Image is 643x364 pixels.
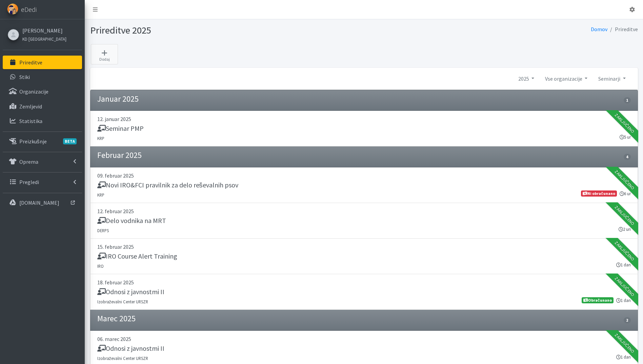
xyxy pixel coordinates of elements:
[97,278,631,286] p: 18. februar 2025
[97,356,148,361] small: Izobraževalni Center URSZR
[90,167,638,203] a: 09. februar 2025 Novi IRO&FCI pravilnik za delo reševalnih psov KRP 6 ur Ni obračunano Zaključeno
[22,35,66,43] a: KD [GEOGRAPHIC_DATA]
[19,199,59,206] p: [DOMAIN_NAME]
[3,114,82,128] a: Statistika
[19,118,42,124] p: Statistika
[97,228,109,233] small: DERPS
[19,88,48,95] p: Organizacije
[624,97,630,103] span: 1
[97,344,164,352] h5: Odnosi z javnostmi II
[22,26,66,35] a: [PERSON_NAME]
[19,74,30,80] p: Stiki
[19,138,47,145] p: Preizkušnje
[90,239,638,274] a: 15. februar 2025 IRO Course Alert Training IRO 1 dan Zaključeno
[97,124,144,133] h5: Seminar PMP
[90,111,638,146] a: 12. januar 2025 Seminar PMP KRP 5 ur Zaključeno
[21,4,37,15] span: eDedi
[3,135,82,148] a: PreizkušnjeBETA
[3,155,82,168] a: Oprema
[540,72,593,85] a: Vse organizacije
[97,314,136,324] h4: Marec 2025
[90,24,362,36] h1: Prireditve 2025
[593,72,631,85] a: Seminarji
[97,335,631,343] p: 06. marec 2025
[97,299,148,304] small: Izobraževalni Center URSZR
[3,175,82,189] a: Pregledi
[97,192,104,198] small: KRP
[90,203,638,239] a: 12. februar 2025 Delo vodnika na MRT DERPS 2 uri Zaključeno
[19,103,42,110] p: Zemljevid
[97,94,139,104] h4: Januar 2025
[97,263,104,269] small: IRO
[19,179,39,185] p: Pregledi
[7,3,18,15] img: eDedi
[97,136,104,141] small: KRP
[91,44,118,64] a: Dodaj
[97,181,238,189] h5: Novi IRO&FCI pravilnik za delo reševalnih psov
[97,115,631,123] p: 12. januar 2025
[513,72,540,85] a: 2025
[581,190,617,197] span: Ni obračunano
[22,36,66,42] small: KD [GEOGRAPHIC_DATA]
[582,297,613,303] span: Obračunano
[97,243,631,251] p: 15. februar 2025
[97,217,166,225] h5: Delo vodnika na MRT
[607,24,638,34] li: Prireditve
[19,59,42,66] p: Prireditve
[90,274,638,310] a: 18. februar 2025 Odnosi z javnostmi II Izobraževalni Center URSZR 1 dan Obračunano Zaključeno
[97,288,164,296] h5: Odnosi z javnostmi II
[624,317,630,323] span: 2
[3,100,82,113] a: Zemljevid
[3,70,82,84] a: Stiki
[97,171,631,180] p: 09. februar 2025
[63,138,77,144] span: BETA
[624,154,630,160] span: 4
[97,207,631,215] p: 12. februar 2025
[97,252,177,260] h5: IRO Course Alert Training
[19,158,38,165] p: Oprema
[97,150,142,160] h4: Februar 2025
[3,85,82,98] a: Organizacije
[3,196,82,209] a: [DOMAIN_NAME]
[591,26,607,33] a: Domov
[3,56,82,69] a: Prireditve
